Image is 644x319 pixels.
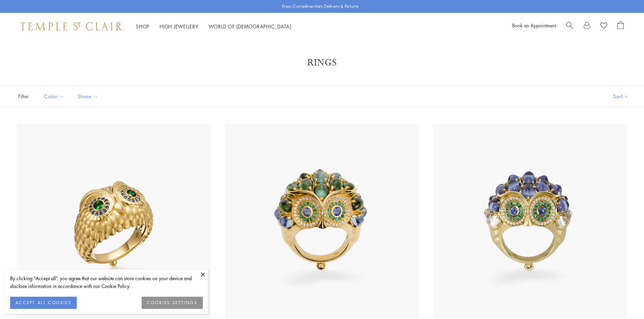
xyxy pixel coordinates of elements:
a: ShopShop [136,23,149,30]
img: 18K Tanzanite Temple Owl Ring [433,124,627,318]
a: Book an Appointment [512,22,556,29]
p: Enjoy Complimentary Delivery & Returns [282,3,359,10]
span: Color [41,92,69,101]
a: View Wishlist [600,21,607,31]
button: Color [39,89,69,104]
h1: Rings [27,57,617,69]
a: Search [566,21,573,31]
button: Show sort by [598,86,644,107]
a: Open Shopping Bag [617,21,624,31]
a: High JewelleryHigh Jewellery [160,23,198,30]
div: By clicking “Accept all”, you agree that our website can store cookies on your device and disclos... [10,274,203,290]
img: Temple St. Clair [20,22,122,30]
img: R36865-OWLTGBS [17,124,211,318]
a: World of [DEMOGRAPHIC_DATA]World of [DEMOGRAPHIC_DATA] [209,23,291,30]
button: ACCEPT ALL COOKIES [10,297,77,309]
button: COOKIES SETTINGS [142,297,203,309]
img: 18K Indicolite Temple Owl Ring [225,124,419,318]
nav: Main navigation [136,22,291,31]
span: Stone [74,92,103,101]
button: Stone [73,89,103,104]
